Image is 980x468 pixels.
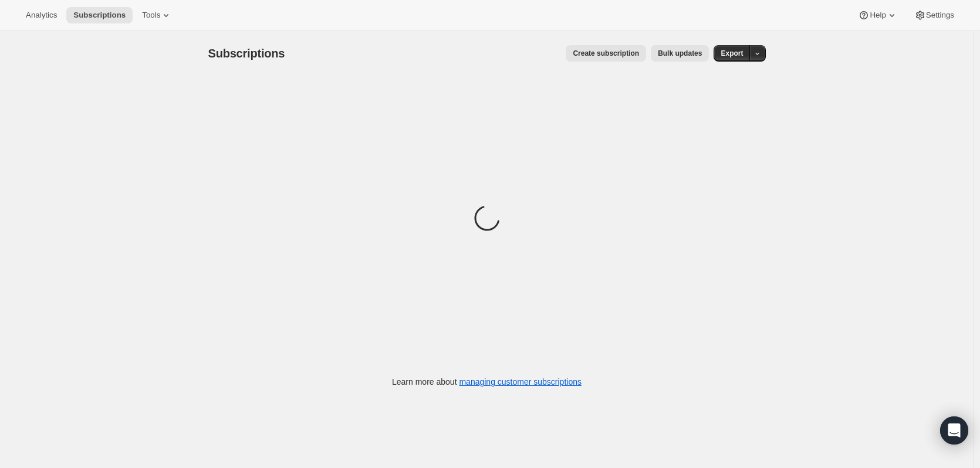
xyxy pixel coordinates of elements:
[651,45,709,62] button: Bulk updates
[566,45,646,62] button: Create subscription
[73,11,126,20] span: Subscriptions
[66,7,133,23] button: Subscriptions
[26,11,57,20] span: Analytics
[907,7,961,23] button: Settings
[658,49,702,58] span: Bulk updates
[721,49,743,58] span: Export
[459,377,582,386] a: managing customer subscriptions
[573,49,639,58] span: Create subscription
[208,47,285,60] span: Subscriptions
[940,416,968,445] div: Open Intercom Messenger
[392,376,582,388] p: Learn more about
[926,11,954,20] span: Settings
[135,7,179,23] button: Tools
[142,11,160,20] span: Tools
[851,7,904,23] button: Help
[870,11,886,20] span: Help
[714,45,750,62] button: Export
[19,7,64,23] button: Analytics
